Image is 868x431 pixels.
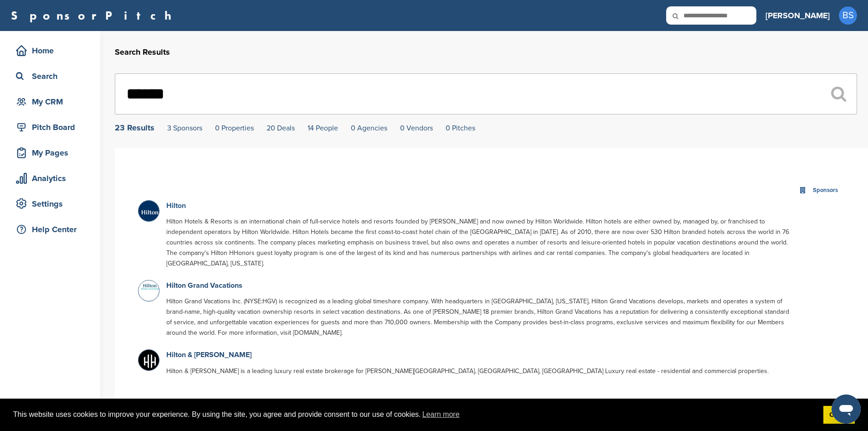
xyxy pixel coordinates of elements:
[139,350,161,373] img: 14581474 1343998642278263 4831486090705533491 n
[446,124,475,133] a: 0 Pitches
[839,6,857,25] span: BS
[115,46,857,58] h2: Search Results
[9,219,91,240] a: Help Center
[166,201,186,210] a: Hilton
[14,145,91,161] div: My Pages
[14,68,91,84] div: Search
[421,408,461,421] a: learn more about cookies
[14,196,91,212] div: Settings
[166,350,252,359] a: Hilton & [PERSON_NAME]
[811,185,840,196] div: Sponsors
[351,124,387,133] a: 0 Agencies
[166,366,793,376] p: Hilton & [PERSON_NAME] is a leading luxury real estate brokerage for [PERSON_NAME][GEOGRAPHIC_DAT...
[832,395,861,424] iframe: Button to launch messaging window
[308,124,338,133] a: 14 People
[400,124,433,133] a: 0 Vendors
[9,66,91,87] a: Search
[166,281,242,290] a: Hilton Grand Vacations
[166,216,793,269] p: Hilton Hotels & Resorts is an international chain of full-service hotels and resorts founded by [...
[765,9,830,22] h3: [PERSON_NAME]
[139,280,161,293] img: Screen shot 2022 04 13 at 9.23.08 am
[14,42,91,59] div: Home
[167,124,202,133] a: 3 Sponsors
[14,170,91,187] div: Analytics
[9,193,91,214] a: Settings
[13,408,816,421] span: This website uses cookies to improve your experience. By using the site, you agree and provide co...
[9,117,91,138] a: Pitch Board
[11,10,177,21] a: SponsorPitch
[215,124,254,133] a: 0 Properties
[9,91,91,112] a: My CRM
[115,124,154,132] div: 23 Results
[765,5,830,26] a: [PERSON_NAME]
[9,142,91,163] a: My Pages
[267,124,295,133] a: 20 Deals
[14,93,91,110] div: My CRM
[139,201,161,223] img: 4uokuseq 400x400
[9,168,91,189] a: Analytics
[9,40,91,61] a: Home
[14,119,91,135] div: Pitch Board
[166,296,793,338] p: Hilton Grand Vacations Inc. (NYSE:HGV) is recognized as a leading global timeshare company. With ...
[14,221,91,238] div: Help Center
[823,406,855,424] a: dismiss cookie message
